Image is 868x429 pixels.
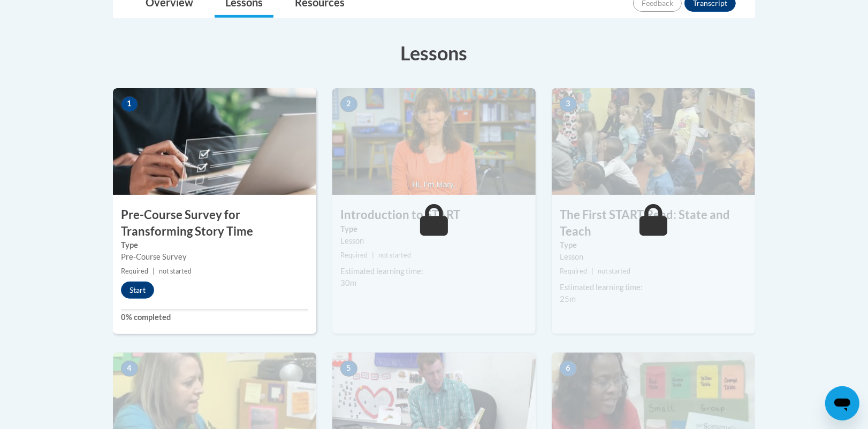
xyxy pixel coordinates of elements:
[159,267,192,275] span: not started
[121,96,138,112] span: 1
[332,207,536,223] h3: Introduction to START
[598,267,630,275] span: not started
[340,361,357,377] span: 5
[332,88,536,195] img: Course Image
[340,278,356,287] span: 30m
[121,239,308,251] label: Type
[560,239,747,251] label: Type
[121,361,138,377] span: 4
[121,251,308,263] div: Pre-Course Survey
[591,267,593,275] span: |
[560,361,577,377] span: 6
[372,251,374,259] span: |
[378,251,411,259] span: not started
[113,40,755,66] h3: Lessons
[560,267,587,275] span: Required
[560,294,576,303] span: 25m
[560,96,577,112] span: 3
[340,223,528,235] label: Type
[552,88,755,195] img: Course Image
[552,207,755,240] h3: The First START Read: State and Teach
[153,267,155,275] span: |
[825,386,859,420] iframe: Button to launch messaging window
[121,282,154,299] button: Start
[113,207,316,240] h3: Pre-Course Survey for Transforming Story Time
[560,251,747,263] div: Lesson
[121,311,308,323] label: 0% completed
[121,267,148,275] span: Required
[340,266,528,277] div: Estimated learning time:
[113,88,316,195] img: Course Image
[560,282,747,293] div: Estimated learning time:
[340,235,528,247] div: Lesson
[340,251,368,259] span: Required
[340,96,357,112] span: 2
